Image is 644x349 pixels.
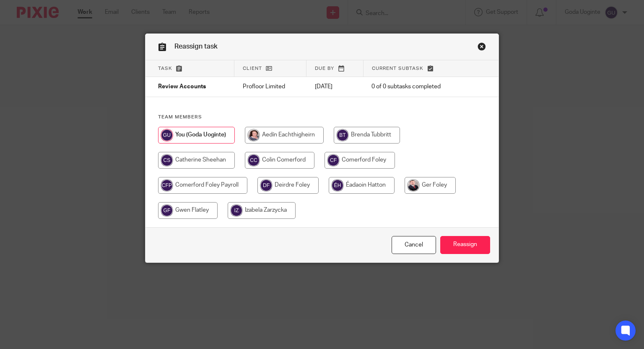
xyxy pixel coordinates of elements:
span: Due by [315,66,334,71]
td: 0 of 0 subtasks completed [363,77,468,97]
span: Task [158,66,172,71]
h4: Team members [158,114,486,121]
p: Profloor Limited [243,82,298,91]
input: Reassign [440,236,490,254]
span: Client [243,66,262,71]
a: Close this dialog window [392,236,436,254]
p: [DATE] [315,82,355,91]
span: Review Accounts [158,84,206,90]
a: Close this dialog window [478,42,486,54]
span: Reassign task [174,43,218,50]
span: Current subtask [372,66,423,71]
